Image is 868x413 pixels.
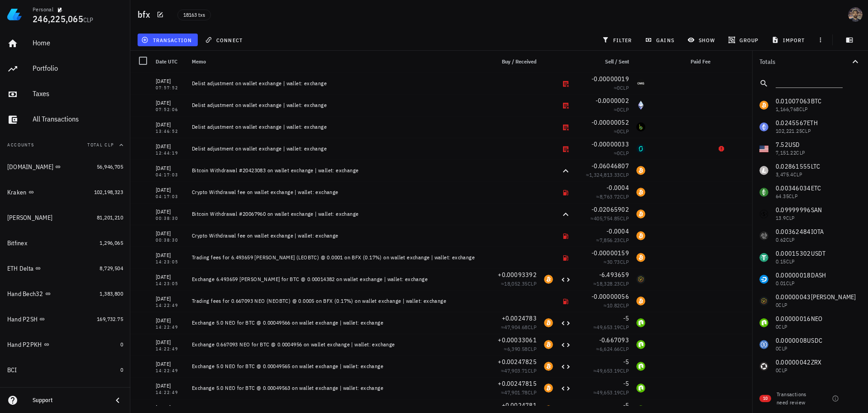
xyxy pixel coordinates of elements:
[591,162,629,170] span: -0.06046807
[156,164,185,173] div: [DATE]
[607,258,620,265] span: 30.73
[156,272,185,282] div: [DATE]
[4,258,127,279] a: ETH Delta 8,729,504
[4,181,127,203] a: Kraken 102,198,323
[596,324,620,330] span: 49,653.19
[591,118,629,126] span: -0.00000052
[591,140,629,148] span: -0.00000033
[156,238,185,243] div: 00:38:30
[596,389,620,396] span: 49,653.19
[498,379,537,388] span: +0.00247815
[156,151,185,155] div: 12:44:19
[33,115,123,123] div: All Transactions
[636,384,645,393] div: NEO-icon
[156,86,185,90] div: 07:57:52
[156,316,185,325] div: [DATE]
[501,389,537,396] span: ≈
[689,36,715,44] span: show
[596,97,630,105] span: -0.0000002
[120,341,123,348] span: 0
[604,258,629,265] span: ≈
[94,189,123,195] span: 102,198,323
[636,166,645,175] div: BTC-icon
[599,336,629,344] span: -0.667093
[192,276,479,283] div: Exchange 6.493659 [PERSON_NAME] for BTC @ 0.00014382 on wallet exchange | wallet: exchange
[502,58,537,65] span: Buy / Received
[596,367,620,374] span: 49,653.19
[683,34,720,46] button: show
[7,316,38,323] div: Hand P2SH
[507,345,528,352] span: 6,390.58
[614,106,629,113] span: ≈
[100,239,123,246] span: 1,296,065
[636,79,645,88] div: OMG-icon
[636,362,645,371] div: NEO-icon
[482,51,540,73] div: Buy / Received
[33,6,53,13] div: Personal
[192,254,479,261] div: Trading fees for 6.493659 [PERSON_NAME] (LEOBTC) @ 0.0001 on BFX (0.17%) on wallet exchange | wal...
[528,345,537,352] span: CLP
[4,334,127,355] a: Hand P2PKH 0
[647,36,674,44] span: gains
[544,362,553,371] div: BTC-icon
[498,358,537,366] span: +0.00247825
[620,106,629,113] span: CLP
[593,324,629,330] span: ≈
[600,193,620,200] span: 8,763.72
[192,210,479,218] div: Bitcoin Withdrawal #20067960 on wallet exchange | wallet: exchange
[544,318,553,327] div: BTC-icon
[183,10,205,20] span: 18163 txs
[4,232,127,254] a: Bitfinex 1,296,065
[617,150,620,156] span: 0
[192,123,479,131] div: Delist adjustment on wallet exchange | wallet: exchange
[620,302,629,309] span: CLP
[156,282,185,286] div: 14:23:05
[636,253,645,262] div: BTC-icon
[593,367,629,374] span: ≈
[605,58,629,65] span: Sell / Sent
[4,283,127,305] a: Hand Bech32 1,383,800
[604,302,629,309] span: ≈
[498,336,537,344] span: +0.00033061
[143,36,192,44] span: transaction
[620,389,629,396] span: CLP
[7,163,53,171] div: [DOMAIN_NAME]
[636,209,645,219] div: BTC-icon
[156,403,185,412] div: [DATE]
[596,237,629,243] span: ≈
[156,142,185,151] div: [DATE]
[620,150,629,156] span: CLP
[768,34,811,46] button: import
[7,214,52,222] div: [PERSON_NAME]
[192,167,479,174] div: Bitcoin Withdrawal #20423083 on wallet exchange | wallet: exchange
[502,314,537,322] span: +0.0024783
[192,297,479,305] div: Trading fees for 0.667093 NEO (NEOBTC) @ 0.0005 on BFX (0.17%) on wallet exchange | wallet: exchange
[614,150,629,156] span: ≈
[617,106,620,113] span: 0
[623,401,630,409] span: -5
[607,302,620,309] span: 10.82
[636,231,645,240] div: BTC-icon
[97,316,123,322] span: 169,732.75
[620,367,629,374] span: CLP
[201,34,248,46] button: connect
[636,144,645,153] div: SMR-icon
[97,214,123,221] span: 81,201,210
[156,251,185,260] div: [DATE]
[4,308,127,330] a: Hand P2SH 169,732.75
[7,265,33,272] div: ETH Delta
[4,134,127,156] button: AccountsTotal CLP
[591,292,629,301] span: -0.00000056
[528,280,537,287] span: CLP
[156,381,185,390] div: [DATE]
[623,358,630,366] span: -5
[617,128,620,135] span: 0
[773,36,805,44] span: import
[156,77,185,86] div: [DATE]
[156,229,185,238] div: [DATE]
[620,215,629,222] span: CLP
[759,58,850,65] div: Totals
[207,36,243,44] span: connect
[623,379,630,388] span: -5
[33,89,123,98] div: Taxes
